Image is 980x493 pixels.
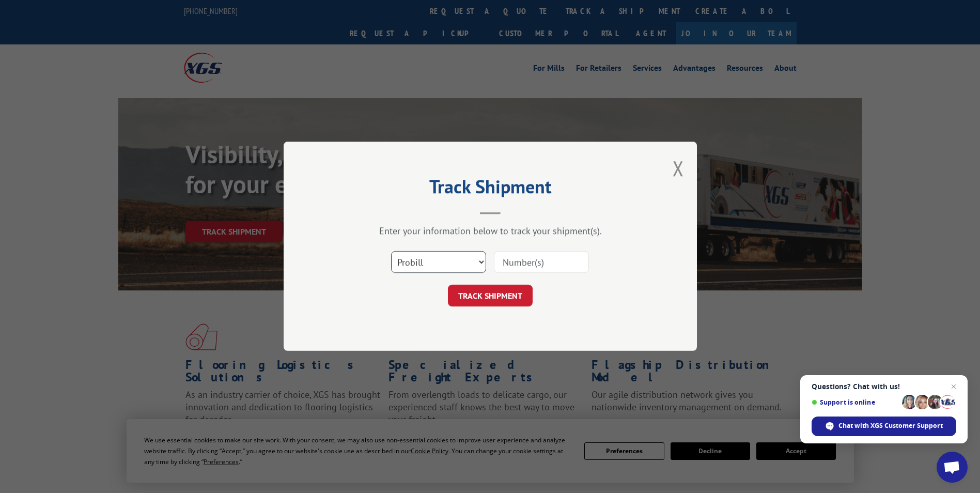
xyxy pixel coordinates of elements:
[812,398,898,406] span: Support is online
[812,382,956,391] span: Questions? Chat with us!
[812,417,956,436] div: Chat with XGS Customer Support
[673,155,684,182] button: Close modal
[448,285,533,307] button: TRACK SHIPMENT
[335,179,645,199] h2: Track Shipment
[838,421,943,430] span: Chat with XGS Customer Support
[335,225,645,237] div: Enter your information below to track your shipment(s).
[494,252,589,273] input: Number(s)
[947,380,960,393] span: Close chat
[937,452,968,483] div: Open chat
